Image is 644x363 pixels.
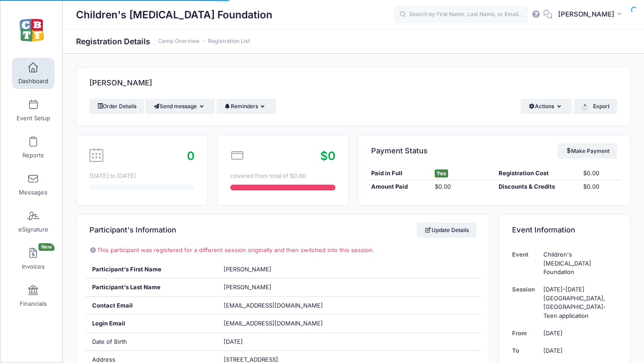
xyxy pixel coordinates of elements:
button: Reminders [216,99,276,114]
span: Financials [20,300,47,308]
td: Session [512,281,539,325]
div: Login Email [85,315,217,333]
td: [DATE] [539,342,617,359]
div: $0.00 [431,182,494,191]
button: [PERSON_NAME] [552,4,631,25]
a: InvoicesNew [12,243,55,274]
a: Event Setup [12,95,55,126]
a: Camp Overview [158,38,199,45]
div: Date of Birth [85,333,217,351]
div: [DATE] to [DATE] [89,172,195,181]
span: Yes [435,169,448,177]
span: $0 [320,149,335,163]
a: Reports [12,132,55,163]
a: Order Details [89,99,144,114]
span: [PERSON_NAME] [224,266,271,273]
div: Participant's First Name [85,261,217,279]
h4: Payment Status [371,138,428,164]
a: Update Details [417,223,476,238]
span: [PERSON_NAME] [224,283,271,291]
a: Registration List [208,38,250,45]
a: Dashboard [12,58,55,89]
span: 0 [187,149,195,163]
td: From [512,325,539,342]
button: Actions [521,99,572,114]
div: $0.00 [579,182,622,191]
button: Export [574,99,617,114]
span: Messages [19,189,47,196]
a: Make Payment [558,144,617,159]
span: [DATE] [224,338,243,345]
h4: [PERSON_NAME] [89,71,152,96]
td: Children's [MEDICAL_DATA] Foundation [539,246,617,281]
div: Discounts & Credits [494,182,579,191]
span: Invoices [22,263,45,270]
span: [EMAIL_ADDRESS][DOMAIN_NAME] [224,319,335,328]
input: Search by First Name, Last Name, or Email... [394,6,528,24]
div: Paid in Full [367,169,430,178]
h4: Event Information [512,218,575,243]
a: Children's Brain Tumor Foundation [0,9,63,52]
div: covered from total of $0.00 [230,172,335,181]
span: Event Setup [17,114,50,122]
span: eSignature [18,226,48,233]
button: Send message [145,99,215,114]
td: [DATE] [539,325,617,342]
td: [DATE]-[DATE] [GEOGRAPHIC_DATA], [GEOGRAPHIC_DATA]-Teen application [539,281,617,325]
td: Event [512,246,539,281]
div: $0.00 [579,169,622,178]
td: To [512,342,539,359]
span: New [38,243,55,251]
span: [EMAIL_ADDRESS][DOMAIN_NAME] [224,302,323,309]
span: [STREET_ADDRESS] [224,356,278,363]
h4: Participant's Information [89,218,176,243]
div: Contact Email [85,297,217,315]
p: This participant was registered for a different session originally and then switched into this se... [89,246,476,255]
span: Dashboard [18,77,48,85]
div: Participant's Last Name [85,279,217,296]
span: [PERSON_NAME] [558,9,614,19]
h1: Registration Details [76,37,250,46]
h1: Children's [MEDICAL_DATA] Foundation [76,4,272,25]
img: Children's Brain Tumor Foundation [15,14,49,47]
div: Registration Cost [494,169,579,178]
div: Amount Paid [367,182,430,191]
a: Messages [12,169,55,200]
span: Reports [22,152,44,159]
a: Financials [12,280,55,312]
a: eSignature [12,206,55,237]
